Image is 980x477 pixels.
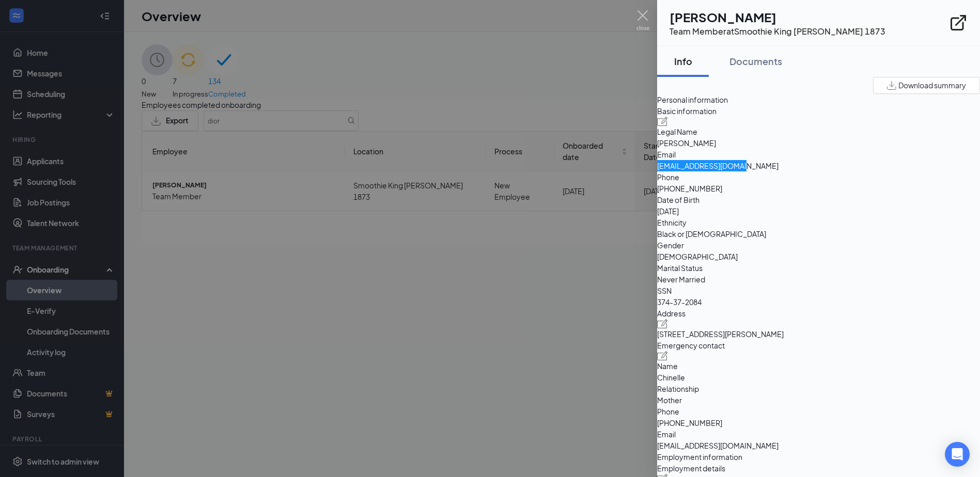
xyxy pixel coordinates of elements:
span: Gender [657,240,980,251]
div: Info [667,55,698,68]
span: [PERSON_NAME] [657,137,980,149]
span: Phone [657,406,980,417]
span: Address [657,308,980,319]
div: Open Intercom Messenger [945,442,970,467]
span: Email [657,149,980,160]
span: Employment information [657,451,980,463]
span: Relationship [657,383,980,394]
div: Team Member at Smoothie King [PERSON_NAME] 1873 [670,26,885,37]
span: Emergency contact [657,340,980,351]
span: Phone [657,171,980,183]
span: SSN [657,285,980,296]
span: Chinelle [657,372,980,383]
span: [EMAIL_ADDRESS][DOMAIN_NAME] [657,440,980,451]
span: Legal Name [657,126,980,137]
span: Never Married [657,274,980,285]
span: [DATE] [657,205,980,217]
h1: [PERSON_NAME] [670,8,885,26]
span: Employment details [657,463,980,474]
span: Marital Status [657,262,980,274]
span: Date of Birth [657,194,980,205]
span: Mother [657,394,980,406]
span: [EMAIL_ADDRESS][DOMAIN_NAME] [657,160,980,171]
span: [PHONE_NUMBER] [657,183,980,194]
span: Download summary [898,80,966,91]
span: [DEMOGRAPHIC_DATA] [657,251,980,262]
div: Documents [729,55,782,68]
span: [PHONE_NUMBER] [657,417,980,428]
span: Ethnicity [657,217,980,228]
span: Email [657,428,980,440]
span: Basic information [657,105,980,117]
span: Black or [DEMOGRAPHIC_DATA] [657,228,980,240]
svg: ExternalLink [949,13,968,32]
button: Download summary [873,77,980,94]
span: [STREET_ADDRESS][PERSON_NAME] [657,328,980,340]
span: Name [657,360,980,372]
span: Personal information [657,94,980,105]
span: 374-37-2084 [657,296,980,308]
